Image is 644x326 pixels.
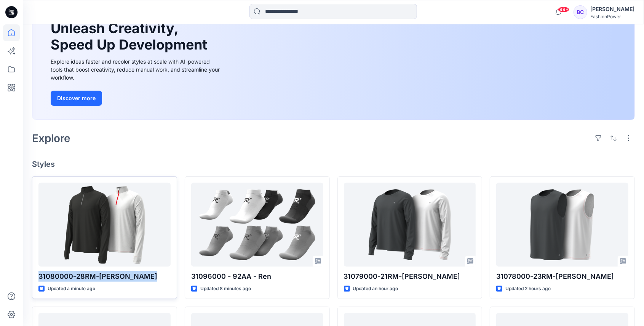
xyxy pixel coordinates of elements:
[51,91,222,106] a: Discover more
[505,285,551,293] p: Updated 2 hours ago
[48,285,95,293] p: Updated a minute ago
[574,5,587,19] div: BC
[558,6,569,13] span: 99+
[496,183,628,267] a: 31078000-23RM-Ryder
[590,14,634,19] div: FashionPower
[344,271,476,282] p: 31079000-21RM-[PERSON_NAME]
[200,285,251,293] p: Updated 8 minutes ago
[32,160,635,169] h4: Styles
[496,271,628,282] p: 31078000-23RM-[PERSON_NAME]
[51,20,211,53] h1: Unleash Creativity, Speed Up Development
[32,132,70,144] h2: Explore
[38,183,171,267] a: 31080000-28RM-Ralf
[51,58,222,81] div: Explore ideas faster and recolor styles at scale with AI-powered tools that boost creativity, red...
[191,271,323,282] p: 31096000 - 92AA - Ren
[191,183,323,267] a: 31096000 - 92AA - Ren
[590,5,634,14] div: [PERSON_NAME]
[344,183,476,267] a: 31079000-21RM-Ryan
[353,285,398,293] p: Updated an hour ago
[51,91,102,106] button: Discover more
[38,271,171,282] p: 31080000-28RM-[PERSON_NAME]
